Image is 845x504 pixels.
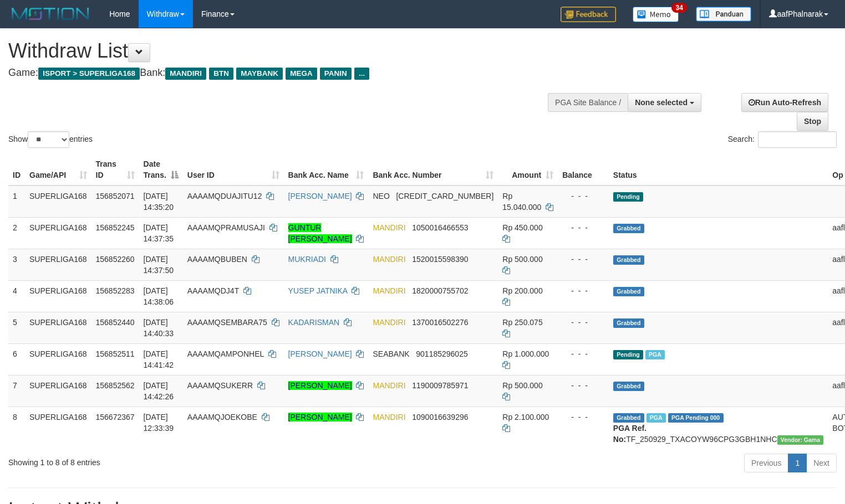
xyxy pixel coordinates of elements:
[165,68,206,80] span: MANDIRI
[562,348,604,359] div: - - -
[144,381,174,401] span: [DATE] 14:42:26
[187,286,239,295] span: AAAAMQDJ4T
[8,154,25,186] th: ID
[8,68,552,79] h4: Game: Bank:
[609,154,828,186] th: Status
[144,286,174,306] span: [DATE] 14:38:06
[187,349,264,358] span: AAAAMQAMPONHEL
[25,154,91,186] th: Game/API: activate to sort column ascending
[96,255,135,264] span: 156852260
[635,98,688,107] span: None selected
[613,350,643,359] span: Pending
[777,435,824,445] span: Vendor URL: https://trx31.1velocity.biz
[788,454,807,472] a: 1
[96,349,135,358] span: 156852511
[412,255,468,264] span: Copy 1520015598390 to clipboard
[25,217,91,249] td: SUPERLIGA168
[187,223,265,232] span: AAAAMQPRAMUSAJI
[8,452,344,468] div: Showing 1 to 8 of 8 entries
[8,407,25,449] td: 8
[744,454,788,472] a: Previous
[373,349,409,358] span: SEABANK
[284,154,369,186] th: Bank Acc. Name: activate to sort column ascending
[320,68,352,80] span: PANIN
[613,318,644,328] span: Grabbed
[758,131,837,148] input: Search:
[373,381,405,390] span: MANDIRI
[741,93,828,112] a: Run Auto-Refresh
[25,375,91,407] td: SUPERLIGA168
[25,186,91,218] td: SUPERLIGA168
[187,318,267,327] span: AAAAMQSEMBARA75
[288,286,348,295] a: YUSEP JATNIKA
[96,192,135,200] span: 156852071
[91,154,139,186] th: Trans ID: activate to sort column ascending
[562,317,604,328] div: - - -
[236,68,283,80] span: MAYBANK
[728,131,837,148] label: Search:
[144,413,174,433] span: [DATE] 12:33:39
[396,192,493,200] span: Copy 5859457140486971 to clipboard
[502,255,542,264] span: Rp 500.000
[28,131,69,148] select: Showentries
[416,349,467,358] span: Copy 901185296025 to clipboard
[96,286,135,295] span: 156852283
[144,223,174,243] span: [DATE] 14:37:35
[25,407,91,449] td: SUPERLIGA168
[561,7,616,22] img: Feedback.jpg
[354,68,369,80] span: ...
[628,93,701,112] button: None selected
[647,413,666,423] span: Marked by aafsengchandara
[613,255,644,265] span: Grabbed
[373,318,405,327] span: MANDIRI
[286,68,317,80] span: MEGA
[412,223,468,232] span: Copy 1050016466553 to clipboard
[562,285,604,296] div: - - -
[8,131,93,148] label: Show entries
[8,280,25,312] td: 4
[25,280,91,312] td: SUPERLIGA168
[96,413,135,421] span: 156672367
[288,413,352,421] a: [PERSON_NAME]
[288,192,352,200] a: [PERSON_NAME]
[562,412,604,423] div: - - -
[373,192,389,200] span: NEO
[8,40,552,62] h1: Withdraw List
[502,318,542,327] span: Rp 250.075
[498,154,558,186] th: Amount: activate to sort column ascending
[209,68,233,80] span: BTN
[144,349,174,369] span: [DATE] 14:41:42
[502,286,542,295] span: Rp 200.000
[412,413,468,421] span: Copy 1090016639296 to clipboard
[183,154,284,186] th: User ID: activate to sort column ascending
[797,112,828,131] a: Stop
[288,223,352,243] a: GUNTUR [PERSON_NAME]
[806,454,837,472] a: Next
[96,223,135,232] span: 156852245
[8,343,25,375] td: 6
[8,186,25,218] td: 1
[96,381,135,390] span: 156852562
[288,381,352,390] a: [PERSON_NAME]
[502,349,549,358] span: Rp 1.000.000
[562,191,604,202] div: - - -
[696,7,751,22] img: panduan.png
[187,255,247,264] span: AAAAMQBUBEN
[8,6,93,22] img: MOTION_logo.png
[613,382,644,391] span: Grabbed
[144,318,174,338] span: [DATE] 14:40:33
[373,413,405,421] span: MANDIRI
[8,217,25,249] td: 2
[412,318,468,327] span: Copy 1370016502276 to clipboard
[613,424,647,444] b: PGA Ref. No:
[502,192,541,212] span: Rp 15.040.000
[187,413,257,421] span: AAAAMQJOEKOBE
[671,3,686,13] span: 34
[288,318,340,327] a: KADARISMAN
[502,381,542,390] span: Rp 500.000
[562,380,604,391] div: - - -
[633,7,679,22] img: Button%20Memo.svg
[373,286,405,295] span: MANDIRI
[613,224,644,233] span: Grabbed
[144,255,174,275] span: [DATE] 14:37:50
